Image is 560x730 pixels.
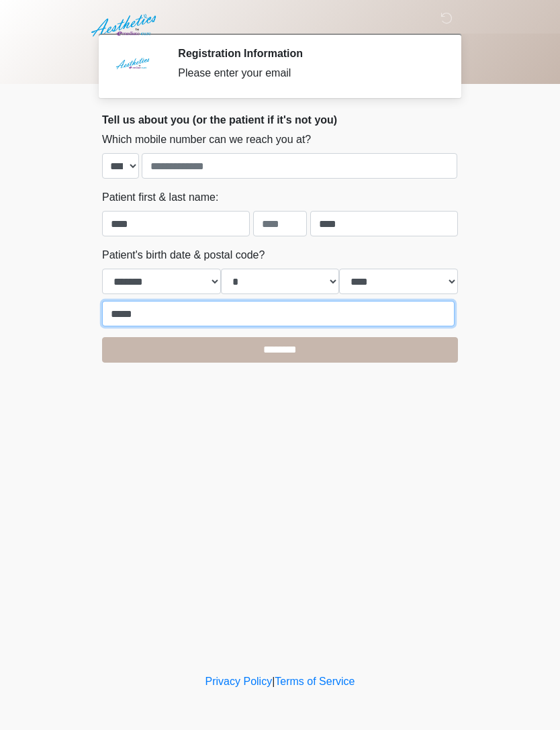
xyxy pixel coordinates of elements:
[102,132,311,148] label: Which mobile number can we reach you at?
[178,47,438,60] h2: Registration Information
[102,113,458,126] h2: Tell us about you (or the patient if it's not you)
[205,676,273,687] a: Privacy Policy
[102,189,218,206] label: Patient first & last name:
[272,676,275,687] a: |
[102,247,265,263] label: Patient's birth date & postal code?
[89,10,162,41] img: Aesthetics by Emediate Cure Logo
[178,65,438,81] div: Please enter your email
[275,676,355,687] a: Terms of Service
[112,47,152,87] img: Agent Avatar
